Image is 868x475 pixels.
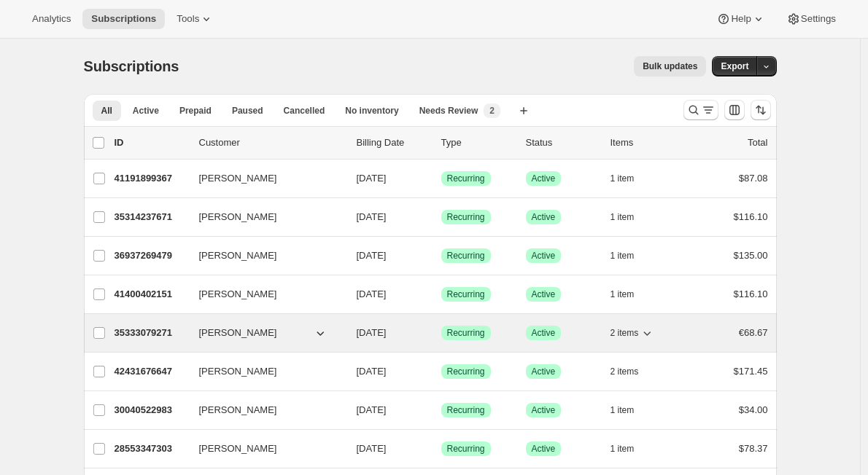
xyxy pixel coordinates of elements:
[357,173,387,184] span: [DATE]
[115,284,768,305] div: 41400402151[PERSON_NAME][DATE]SuccessRecurringSuccessActive1 item$116.10
[199,403,277,417] span: [PERSON_NAME]
[611,404,635,416] span: 1 item
[115,441,187,456] p: 28553347303
[115,207,768,227] div: 35314237671[PERSON_NAME][DATE]SuccessRecurringSuccessActive1 item$116.10
[190,321,336,345] button: [PERSON_NAME]
[634,56,706,76] button: Bulk updates
[611,366,639,377] span: 2 items
[84,58,179,74] span: Subscriptions
[708,9,774,29] button: Help
[32,13,71,25] span: Analytics
[611,173,635,184] span: 1 item
[115,246,768,266] div: 36937269479[PERSON_NAME][DATE]SuccessRecurringSuccessActive1 item$135.00
[357,288,387,299] span: [DATE]
[611,246,651,266] button: 1 item
[532,288,556,300] span: Active
[419,105,478,117] span: Needs Review
[532,404,556,416] span: Active
[133,105,159,117] span: Active
[532,211,556,223] span: Active
[199,326,277,340] span: [PERSON_NAME]
[611,323,655,343] button: 2 items
[115,439,768,459] div: 28553347303[PERSON_NAME][DATE]SuccessRecurringSuccessActive1 item$78.37
[447,443,485,455] span: Recurring
[611,284,651,305] button: 1 item
[734,250,768,261] span: $135.00
[734,211,768,222] span: $116.10
[611,250,635,262] span: 1 item
[532,366,556,377] span: Active
[611,168,651,189] button: 1 item
[447,366,485,377] span: Recurring
[739,404,768,415] span: $34.00
[447,211,485,223] span: Recurring
[115,364,187,379] p: 42431676647
[611,361,655,382] button: 2 items
[721,60,748,72] span: Export
[190,167,336,190] button: [PERSON_NAME]
[115,171,187,186] p: 41191899367
[115,136,187,150] p: ID
[611,288,635,300] span: 1 item
[357,136,430,150] p: Billing Date
[199,136,345,150] p: Customer
[115,136,768,150] div: IDCustomerBilling DateTypeStatusItemsTotal
[611,207,651,227] button: 1 item
[190,244,336,267] button: [PERSON_NAME]
[683,100,718,120] button: Search and filter results
[199,210,277,224] span: [PERSON_NAME]
[611,443,635,455] span: 1 item
[447,173,485,184] span: Recurring
[190,205,336,229] button: [PERSON_NAME]
[526,136,599,150] p: Status
[177,13,199,25] span: Tools
[748,136,767,150] p: Total
[532,173,556,184] span: Active
[115,361,768,382] div: 42431676647[PERSON_NAME][DATE]SuccessRecurringSuccessActive2 items$171.45
[232,105,263,117] span: Paused
[168,9,222,29] button: Tools
[734,288,768,299] span: $116.10
[532,443,556,455] span: Active
[190,399,336,422] button: [PERSON_NAME]
[115,400,768,420] div: 30040522983[PERSON_NAME][DATE]SuccessRecurringSuccessActive1 item$34.00
[731,13,751,25] span: Help
[734,366,768,377] span: $171.45
[190,283,336,306] button: [PERSON_NAME]
[115,168,768,189] div: 41191899367[PERSON_NAME][DATE]SuccessRecurringSuccessActive1 item$87.08
[101,105,112,117] span: All
[611,400,651,420] button: 1 item
[115,287,187,302] p: 41400402151
[611,136,683,150] div: Items
[739,327,768,338] span: €68.67
[643,60,697,72] span: Bulk updates
[751,100,771,120] button: Sort the results
[447,288,485,300] span: Recurring
[532,327,556,339] span: Active
[199,171,277,186] span: [PERSON_NAME]
[357,366,387,377] span: [DATE]
[712,56,757,76] button: Export
[82,9,165,29] button: Subscriptions
[284,105,325,117] span: Cancelled
[199,248,277,263] span: [PERSON_NAME]
[532,250,556,262] span: Active
[441,136,514,150] div: Type
[357,211,387,222] span: [DATE]
[801,13,836,25] span: Settings
[739,443,768,454] span: $78.37
[611,439,651,459] button: 1 item
[91,13,156,25] span: Subscriptions
[115,326,187,340] p: 35333079271
[115,210,187,224] p: 35314237671
[447,327,485,339] span: Recurring
[190,360,336,383] button: [PERSON_NAME]
[179,105,212,117] span: Prepaid
[611,211,635,223] span: 1 item
[23,9,80,29] button: Analytics
[724,100,745,120] button: Customize table column order and visibility
[447,250,485,262] span: Recurring
[357,327,387,338] span: [DATE]
[115,323,768,343] div: 35333079271[PERSON_NAME][DATE]SuccessRecurringSuccessActive2 items€68.67
[778,9,845,29] button: Settings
